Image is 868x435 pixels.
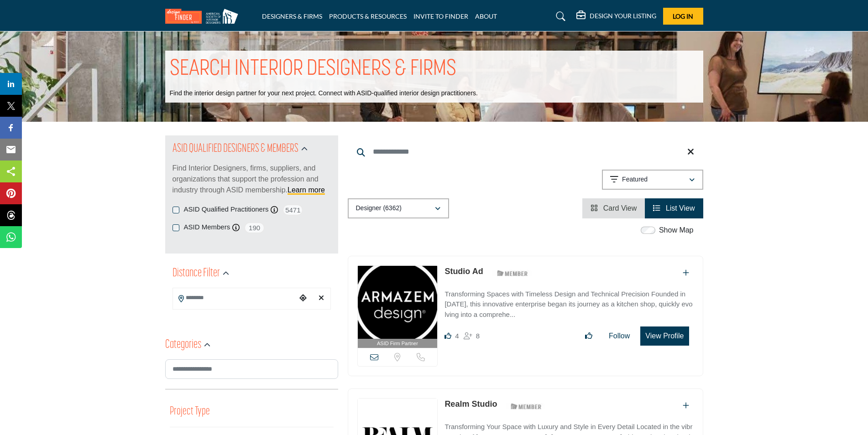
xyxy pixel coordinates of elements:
button: Log In [663,8,703,25]
a: Realm Studio [444,399,497,409]
p: Designer (6362) [356,204,402,213]
a: View Card [591,204,637,212]
span: List View [666,204,695,212]
a: Search [547,9,571,24]
button: Like listing [579,327,598,345]
img: ASID Members Badge Icon [492,268,533,279]
span: 190 [244,222,265,233]
li: Card View [582,198,645,218]
label: ASID Members [184,222,230,233]
h2: Categories [165,337,201,353]
p: Transforming Spaces with Timeless Design and Technical Precision Founded in [DATE], this innovati... [444,289,693,320]
h1: SEARCH INTERIOR DESIGNERS & FIRMS [170,55,456,83]
p: Realm Studio [444,398,497,410]
input: Search Keyword [348,141,703,163]
span: 5471 [282,204,303,216]
p: Find the interior design partner for your next project. Connect with ASID-qualified interior desi... [170,89,478,98]
a: Learn more [288,186,325,194]
a: Studio Ad [444,267,483,276]
span: 4 [455,332,459,340]
span: Log In [673,12,693,20]
img: Site Logo [165,9,243,24]
label: Show Map [659,225,694,236]
div: Followers [464,331,480,342]
i: Likes [444,332,451,339]
a: Add To List [683,402,689,409]
button: Designer (6362) [348,198,449,218]
img: Studio Ad [358,266,438,339]
a: INVITE TO FINDER [413,12,468,20]
div: Clear search location [314,289,328,308]
a: DESIGNERS & FIRMS [262,12,322,20]
div: Choose your current location [296,289,310,308]
button: View Profile [640,326,689,346]
a: PRODUCTS & RESOURCES [329,12,407,20]
input: Search Category [165,359,338,379]
button: Follow [603,327,636,345]
a: ABOUT [475,12,497,20]
img: ASID Members Badge Icon [506,400,547,412]
span: 8 [476,332,480,340]
button: Featured [602,170,703,190]
input: Search Location [173,289,296,307]
a: Add To List [683,269,689,277]
div: DESIGN YOUR LISTING [576,11,656,22]
input: ASID Members checkbox [173,224,179,231]
h2: ASID QUALIFIED DESIGNERS & MEMBERS [173,141,298,157]
h5: DESIGN YOUR LISTING [590,12,656,20]
a: Transforming Spaces with Timeless Design and Technical Precision Founded in [DATE], this innovati... [444,284,693,320]
label: ASID Qualified Practitioners [184,204,269,215]
p: Studio Ad [444,265,483,278]
span: ASID Firm Partner [377,340,418,347]
p: Featured [622,175,648,184]
input: ASID Qualified Practitioners checkbox [173,207,179,213]
span: Card View [603,204,637,212]
p: Find Interior Designers, firms, suppliers, and organizations that support the profession and indu... [173,163,331,196]
a: ASID Firm Partner [358,266,438,348]
h2: Distance Filter [173,265,220,282]
a: View List [653,204,695,212]
button: Project Type [170,403,210,420]
li: List View [645,198,703,218]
